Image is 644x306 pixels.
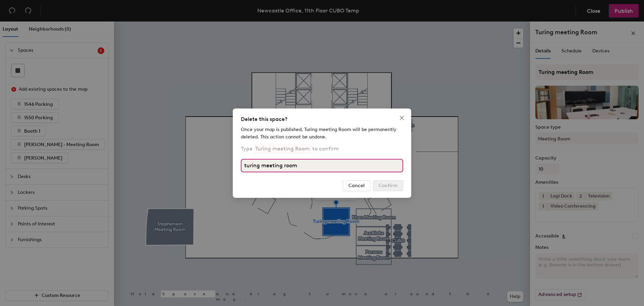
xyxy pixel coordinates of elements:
[396,113,407,123] button: Close
[396,115,407,121] span: Close
[348,183,365,188] span: Cancel
[399,115,405,121] span: close
[343,180,370,191] button: Cancel
[241,143,339,154] p: Type to confirm
[373,180,403,191] button: Confirm
[241,115,403,123] div: Delete this space?
[241,126,403,141] div: Once your map is published, Turing meeting Room will be permanently deleted. This action cannot b...
[254,143,311,154] p: Turing meeting Room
